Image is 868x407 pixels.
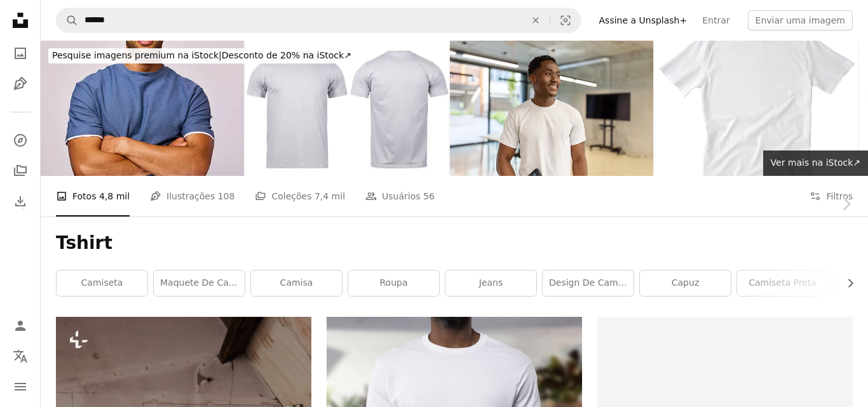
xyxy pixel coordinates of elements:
button: Pesquise na Unsplash [57,8,78,32]
button: Idioma [8,344,33,369]
a: Entrar / Cadastrar-se [8,313,33,338]
img: retrato, de, um, jovem, empreendedor, olhar, maneira, em, um, centro convenções [450,41,653,176]
a: camiseta preta [737,270,828,296]
a: Ver mais na iStock↗ [763,150,868,176]
a: maquete de camiseta [154,270,245,296]
span: 7,4 mil [315,189,345,203]
a: Assine a Unsplash+ [592,10,695,30]
button: Menu [8,374,33,399]
span: Desconto de 20% na iStock ↗ [52,50,351,60]
a: Capuz [640,270,731,296]
a: camisa [251,270,342,296]
form: Pesquise conteúdo visual em todo o site [56,8,581,33]
h1: Tshirt [56,232,853,255]
img: Retrato de estúdio de empresário alegre vestindo camiseta azul olhando para a câmera [41,41,244,176]
a: Coleções 7,4 mil [255,176,345,217]
img: Camiseta branca em branco com o Traçado de Recorte frente. [654,41,858,176]
a: Usuários 56 [365,176,435,217]
a: Entrar [695,10,737,30]
a: Pesquise imagens premium na iStock|Desconto de 20% na iStock↗ [41,41,363,71]
a: jeans [445,270,536,296]
button: Limpar [522,8,550,32]
a: roupa [348,270,439,296]
span: 56 [423,189,435,203]
a: Próximo [824,143,868,265]
button: Enviar uma imagem [748,10,853,30]
span: Ver mais na iStock ↗ [771,157,860,168]
a: Ilustrações 108 [150,176,234,217]
a: Ilustrações [8,71,33,97]
button: rolar lista para a direita [839,270,853,296]
span: Pesquise imagens premium na iStock | [52,50,222,60]
span: 108 [218,189,235,203]
a: Camiseta [57,270,147,296]
a: Fotos [8,41,33,66]
img: Camiseta cinza frente e back view mock-up isolado em fundo branco com caminho de recorte [245,41,449,176]
button: Filtros [810,176,853,217]
a: Explorar [8,128,33,153]
button: Pesquisa visual [550,8,581,32]
a: design de camiseta [543,270,634,296]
